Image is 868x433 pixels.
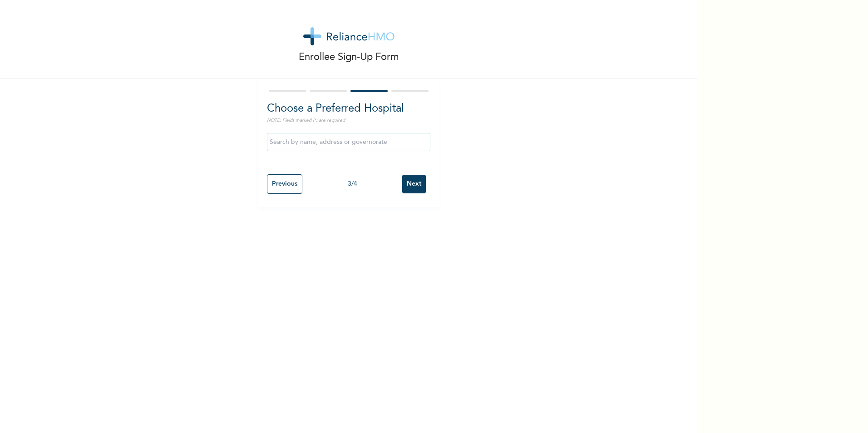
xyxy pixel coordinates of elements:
[302,179,402,189] div: 3 / 4
[303,27,395,45] img: logo
[267,101,430,117] h2: Choose a Preferred Hospital
[267,174,302,194] input: Previous
[299,50,399,65] p: Enrollee Sign-Up Form
[267,117,430,124] p: NOTE: Fields marked (*) are required
[402,175,426,193] input: Next
[267,133,430,151] input: Search by name, address or governorate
